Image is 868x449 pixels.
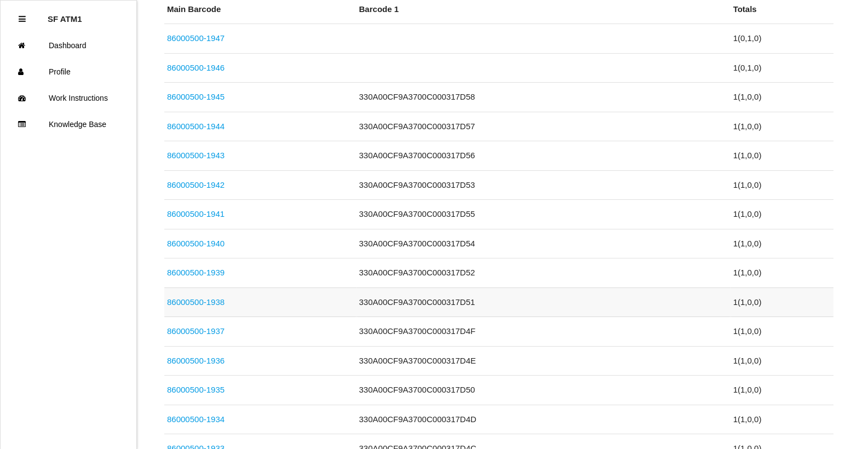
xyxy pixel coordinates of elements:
td: 330A00CF9A3700C000317D51 [357,287,731,317]
td: 1 ( 1 , 0 , 0 ) [731,258,833,288]
a: 86000500-1943 [167,151,225,160]
a: 86000500-1937 [167,326,225,336]
td: 1 ( 1 , 0 , 0 ) [731,229,833,258]
a: 86000500-1945 [167,92,225,101]
a: Work Instructions [1,85,136,111]
th: Barcode 1 [357,3,731,24]
a: Knowledge Base [1,111,136,137]
td: 330A00CF9A3700C000317D53 [357,170,731,200]
td: 330A00CF9A3700C000317D57 [357,112,731,141]
a: 86000500-1940 [167,239,225,248]
td: 330A00CF9A3700C000317D58 [357,83,731,112]
a: 86000500-1947 [167,33,225,43]
a: 86000500-1936 [167,356,225,365]
td: 1 ( 1 , 0 , 0 ) [731,376,833,405]
td: 1 ( 1 , 0 , 0 ) [731,112,833,141]
div: Close [19,6,26,32]
a: 86000500-1941 [167,209,225,218]
td: 1 ( 1 , 0 , 0 ) [731,287,833,317]
a: Dashboard [1,32,136,59]
td: 1 ( 1 , 0 , 0 ) [731,200,833,229]
p: SF ATM1 [48,6,82,24]
a: 86000500-1935 [167,385,225,394]
th: Main Barcode [164,3,357,24]
td: 1 ( 1 , 0 , 0 ) [731,170,833,200]
td: 330A00CF9A3700C000317D56 [357,141,731,171]
a: 86000500-1946 [167,63,225,72]
td: 1 ( 1 , 0 , 0 ) [731,141,833,171]
td: 330A00CF9A3700C000317D52 [357,258,731,288]
a: 86000500-1934 [167,415,225,424]
a: 86000500-1939 [167,268,225,277]
td: 330A00CF9A3700C000317D55 [357,200,731,229]
td: 1 ( 1 , 0 , 0 ) [731,346,833,376]
td: 1 ( 0 , 1 , 0 ) [731,24,833,54]
th: Totals [731,3,833,24]
td: 1 ( 1 , 0 , 0 ) [731,405,833,434]
td: 330A00CF9A3700C000317D4D [357,405,731,434]
a: 86000500-1942 [167,180,225,189]
td: 1 ( 0 , 1 , 0 ) [731,53,833,83]
td: 330A00CF9A3700C000317D4F [357,317,731,347]
a: Profile [1,59,136,85]
a: 86000500-1938 [167,297,225,307]
td: 330A00CF9A3700C000317D4E [357,346,731,376]
td: 1 ( 1 , 0 , 0 ) [731,317,833,347]
td: 330A00CF9A3700C000317D54 [357,229,731,258]
td: 330A00CF9A3700C000317D50 [357,376,731,405]
a: 86000500-1944 [167,122,225,131]
td: 1 ( 1 , 0 , 0 ) [731,83,833,112]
